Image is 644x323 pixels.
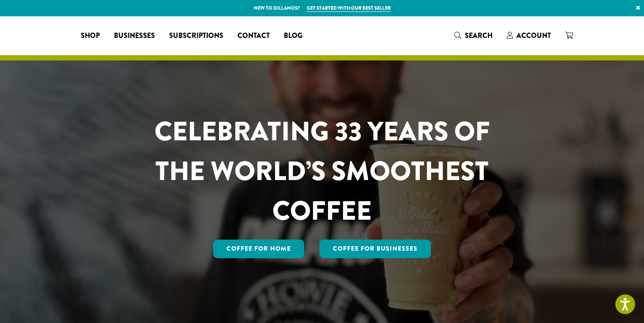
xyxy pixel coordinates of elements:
span: Search [465,30,493,41]
a: Shop [74,29,107,43]
a: Get started with our best seller [307,4,391,12]
span: Account [516,30,551,41]
a: Coffee For Businesses [320,240,431,258]
span: Shop [81,30,100,41]
span: Blog [284,30,302,41]
span: Contact [237,30,270,41]
span: Subscriptions [169,30,223,41]
span: Businesses [114,30,155,41]
a: Coffee for Home [213,240,304,258]
h1: CELEBRATING 33 YEARS OF THE WORLD’S SMOOTHEST COFFEE [128,112,516,231]
a: Search [447,28,500,43]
